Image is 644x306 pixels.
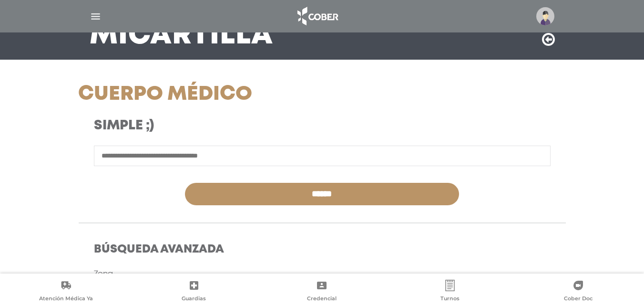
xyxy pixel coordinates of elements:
h1: Cuerpo Médico [78,83,399,106]
label: Zona [94,269,113,280]
span: Atención Médica Ya [39,295,93,304]
a: Atención Médica Ya [2,280,130,304]
span: Guardias [182,295,206,304]
span: Credencial [307,295,337,304]
h3: Simple ;) [94,118,383,134]
a: Cober Doc [514,280,642,304]
h4: Búsqueda Avanzada [94,243,551,257]
a: Turnos [386,280,514,304]
span: Turnos [440,295,460,304]
a: Guardias [130,280,258,304]
h3: Mi Cartilla [90,23,273,48]
span: Cober Doc [564,295,593,304]
img: profile-placeholder.svg [536,7,554,25]
img: logo_cober_home-white.png [292,5,342,28]
a: Credencial [258,280,386,304]
img: Cober_menu-lines-white.svg [90,11,102,22]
